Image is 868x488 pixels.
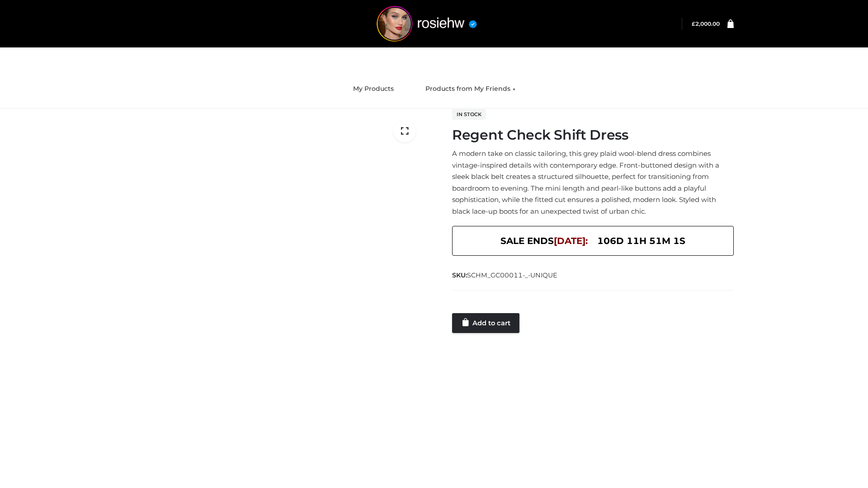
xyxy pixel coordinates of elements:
[554,235,588,246] span: [DATE]:
[452,270,558,281] span: SKU:
[692,20,720,27] bdi: 2,000.00
[452,148,734,217] p: A modern take on classic tailoring, this grey plaid wool-blend dress combines vintage-inspired de...
[452,127,734,143] h1: Regent Check Shift Dress
[452,226,734,256] div: SALE ENDS
[452,109,486,120] span: In stock
[359,6,495,42] img: rosiehw
[467,271,557,279] span: SCHM_GC00011-_-UNIQUE
[346,79,401,99] a: My Products
[692,20,695,27] span: £
[419,79,522,99] a: Products from My Friends
[452,313,519,333] a: Add to cart
[692,20,720,27] a: £2,000.00
[597,233,685,249] span: 106d 11h 51m 1s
